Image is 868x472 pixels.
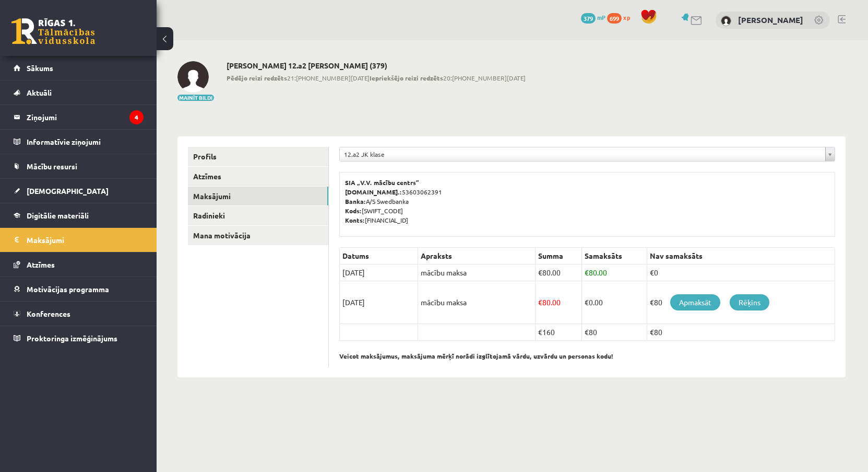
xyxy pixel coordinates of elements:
[647,281,835,324] td: €80
[647,324,835,341] td: €80
[730,294,769,310] a: Rēķins
[536,264,582,281] td: 80.00
[27,333,117,343] span: Proktoringa izmēģinājums
[14,277,144,301] a: Motivācijas programma
[345,206,362,215] b: Kods:
[581,264,647,281] td: 80.00
[581,13,596,24] span: 379
[27,211,89,220] span: Digitālie materiāli
[536,248,582,264] th: Summa
[538,297,542,307] span: €
[418,264,536,281] td: mācību maksa
[345,178,829,225] p: 53603062391 A/S Swedbanka [SWIFT_CODE] [FINANCIAL_ID]
[623,13,630,21] span: xp
[14,56,144,80] a: Sākums
[11,18,95,44] a: Rīgas 1. Tālmācības vidusskola
[670,294,720,310] a: Apmaksāt
[339,352,613,360] b: Veicot maksājumus, maksājuma mērķī norādi izglītojamā vārdu, uzvārdu un personas kodu!
[536,281,582,324] td: 80.00
[418,281,536,324] td: mācību maksa
[14,228,144,252] a: Maksājumi
[721,16,731,26] img: Ksenija Tereško
[370,74,443,82] b: Iepriekšējo reizi redzēts
[14,80,144,105] a: Aktuāli
[340,264,418,281] td: [DATE]
[581,13,605,21] a: 379 mP
[27,105,144,129] legend: Ziņojumi
[27,63,53,73] span: Sākums
[14,252,144,277] a: Atzīmes
[27,88,52,97] span: Aktuāli
[597,13,605,21] span: mP
[27,309,70,318] span: Konferences
[188,226,328,245] a: Mana motivācija
[340,281,418,324] td: [DATE]
[14,130,144,154] a: Informatīvie ziņojumi
[188,147,328,166] a: Profils
[418,248,536,264] th: Apraksts
[607,13,635,21] a: 699 xp
[27,130,144,154] legend: Informatīvie ziņojumi
[345,178,420,187] b: SIA „V.V. mācību centrs”
[188,187,328,206] a: Maksājumi
[607,13,622,24] span: 699
[585,297,589,307] span: €
[581,324,647,341] td: €80
[14,179,144,203] a: [DEMOGRAPHIC_DATA]
[738,15,803,25] a: [PERSON_NAME]
[538,268,542,277] span: €
[227,61,526,70] h2: [PERSON_NAME] 12.a2 [PERSON_NAME] (379)
[27,284,109,294] span: Motivācijas programma
[345,188,402,196] b: [DOMAIN_NAME].:
[345,216,365,224] b: Konts:
[581,248,647,264] th: Samaksāts
[536,324,582,341] td: €160
[340,248,418,264] th: Datums
[27,228,144,252] legend: Maksājumi
[14,302,144,326] a: Konferences
[27,162,77,171] span: Mācību resursi
[188,167,328,186] a: Atzīmes
[227,74,287,82] b: Pēdējo reizi redzēts
[188,206,328,225] a: Radinieki
[177,61,209,93] img: Ksenija Tereško
[345,197,366,205] b: Banka:
[27,260,55,269] span: Atzīmes
[647,248,835,264] th: Nav samaksāts
[14,154,144,178] a: Mācību resursi
[177,95,214,101] button: Mainīt bildi
[27,186,109,195] span: [DEMOGRAPHIC_DATA]
[227,73,526,83] span: 21:[PHONE_NUMBER][DATE] 20:[PHONE_NUMBER][DATE]
[340,147,835,161] a: 12.a2 JK klase
[14,105,144,129] a: Ziņojumi4
[647,264,835,281] td: €0
[129,110,144,124] i: 4
[344,147,821,161] span: 12.a2 JK klase
[581,281,647,324] td: 0.00
[585,268,589,277] span: €
[14,326,144,350] a: Proktoringa izmēģinājums
[14,203,144,227] a: Digitālie materiāli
